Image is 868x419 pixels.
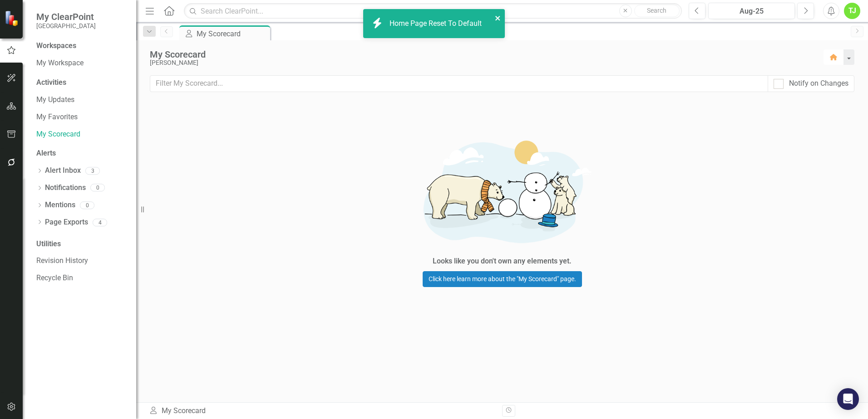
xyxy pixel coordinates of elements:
[93,219,107,226] div: 4
[36,95,127,105] a: My Updates
[837,388,859,410] div: Open Intercom Messenger
[708,3,795,19] button: Aug-25
[36,256,127,266] a: Revision History
[495,13,501,23] button: close
[634,5,680,17] button: Search
[5,10,20,26] img: ClearPoint Strategy
[711,6,792,17] div: Aug-25
[45,183,86,193] a: Notifications
[36,273,127,283] a: Recycle Bin
[149,406,495,416] div: My Scorecard
[197,28,268,39] div: My Scorecard
[390,19,484,29] div: Home Page Reset To Default
[789,78,848,89] div: Notify on Changes
[647,7,666,14] span: Search
[36,129,127,140] a: My Scorecard
[844,3,860,19] button: TJ
[36,112,127,122] a: My Favorites
[45,166,81,176] a: Alert Inbox
[80,201,94,209] div: 0
[36,58,127,68] a: My Workspace
[150,49,814,59] div: My Scorecard
[150,75,768,92] input: Filter My Scorecard...
[45,200,75,210] a: Mentions
[36,148,127,159] div: Alerts
[433,256,572,267] div: Looks like you don't own any elements yet.
[184,3,682,19] input: Search ClearPoint...
[36,22,96,29] small: [GEOGRAPHIC_DATA]
[90,184,105,192] div: 0
[36,11,96,22] span: My ClearPoint
[36,78,127,88] div: Activities
[85,167,100,175] div: 3
[36,41,76,51] div: Workspaces
[366,128,638,254] img: Getting started
[45,217,88,228] a: Page Exports
[36,239,127,249] div: Utilities
[150,59,814,66] div: [PERSON_NAME]
[423,271,582,287] a: Click here learn more about the "My Scorecard" page.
